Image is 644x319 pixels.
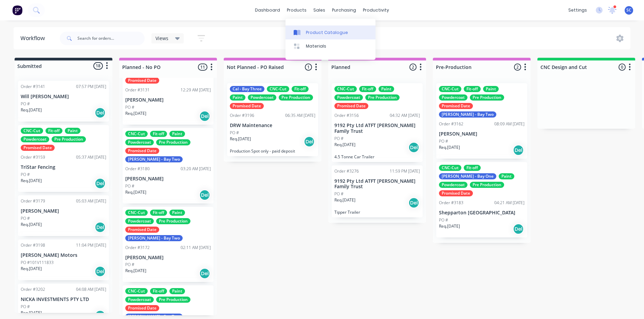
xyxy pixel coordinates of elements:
[21,145,55,151] div: Promised Date
[21,178,42,184] p: Req. [DATE]
[21,154,45,160] div: Order #3159
[436,162,527,237] div: CNC-CutFit-off[PERSON_NAME] - Bay OnePaintPowdercoatPre ProductionPromised DateOrder #318304:21 A...
[230,136,251,142] p: Req. [DATE]
[439,182,467,188] div: Powdercoat
[125,288,148,294] div: CNC-Cut
[156,218,190,224] div: Pre Production
[125,104,134,110] p: PO #
[439,173,496,179] div: [PERSON_NAME] - Bay One
[21,221,42,228] p: Req. [DATE]
[125,297,154,303] div: Powdercoat
[379,86,394,92] div: Paint
[286,39,375,53] a: Materials
[181,245,211,251] div: 02:11 AM [DATE]
[125,218,154,224] div: Powdercoat
[230,86,264,92] div: Cal - Bay Three
[125,156,183,162] div: [PERSON_NAME] - Bay Two
[21,136,49,142] div: Powdercoat
[626,7,631,13] span: SC
[292,86,309,92] div: Fit-off
[334,112,359,119] div: Order #3156
[21,101,30,107] p: PO #
[125,148,159,154] div: Promised Date
[470,182,504,188] div: Pre Production
[334,210,420,215] p: Tipper Trailer
[21,164,106,170] p: TriStar Fencing
[125,139,154,145] div: Powdercoat
[125,210,148,216] div: CNC-Cut
[334,136,344,142] p: PO #
[12,5,22,15] img: Factory
[18,125,109,192] div: CNC-CutFit-offPaintPowdercoatPre ProductionPromised DateOrder #315905:37 AM [DATE]TriStar Fencing...
[123,128,214,203] div: CNC-CutFit-offPaintPowdercoatPre ProductionPromised Date[PERSON_NAME] - Bay TwoOrder #318003:20 A...
[125,183,134,189] p: PO #
[329,5,360,15] div: purchasing
[125,255,211,261] p: [PERSON_NAME]
[125,97,211,103] p: [PERSON_NAME]
[439,210,525,216] p: Shepparton [GEOGRAPHIC_DATA]
[77,32,145,45] input: Search for orders...
[21,84,45,90] div: Order #3141
[470,94,504,101] div: Pre Production
[332,83,423,162] div: CNC-CutFit-offPaintPowdercoatPre ProductionPromised DateOrder #315604:32 AM [DATE]9192 Pty Ltd AT...
[334,154,420,159] p: 4.5 Tonne Car Trailer
[252,5,283,15] a: dashboard
[76,286,106,293] div: 04:08 AM [DATE]
[21,215,30,221] p: PO #
[18,195,109,236] div: Order #317905:03 AM [DATE][PERSON_NAME]PO #Req.[DATE]Del
[21,252,106,258] p: [PERSON_NAME] Motors
[156,139,190,145] div: Pre Production
[150,288,167,294] div: Fit-off
[76,154,106,160] div: 05:37 AM [DATE]
[390,112,420,119] div: 04:32 AM [DATE]
[267,86,289,92] div: CNC-Cut
[439,86,461,92] div: CNC-Cut
[18,81,109,122] div: Order #314107:57 PM [DATE]Will [PERSON_NAME]PO #Req.[DATE]Del
[439,94,467,101] div: Powdercoat
[199,190,210,200] div: Del
[513,145,524,156] div: Del
[125,305,159,311] div: Promised Date
[95,266,106,277] div: Del
[230,148,315,154] p: Production Spot only - paid deposit
[125,227,159,233] div: Promised Date
[21,128,43,134] div: CNC-Cut
[365,94,400,101] div: Pre Production
[513,224,524,234] div: Del
[499,173,514,179] div: Paint
[285,112,315,119] div: 06:35 AM [DATE]
[169,288,185,294] div: Paint
[439,103,473,109] div: Promised Date
[230,130,239,136] p: PO #
[306,30,348,36] div: Product Catalogue
[439,223,460,229] p: Req. [DATE]
[436,83,527,159] div: CNC-CutFit-offPaintPowdercoatPre ProductionPromised Date[PERSON_NAME] - Bay TwoOrder #316208:09 A...
[334,197,355,203] p: Req. [DATE]
[125,268,146,274] p: Req. [DATE]
[125,77,159,84] div: Promised Date
[439,165,461,171] div: CNC-Cut
[439,131,525,137] p: [PERSON_NAME]
[439,138,448,144] p: PO #
[20,34,48,42] div: Workflow
[52,136,86,142] div: Pre Production
[125,262,134,268] p: PO #
[150,131,167,137] div: Fit-off
[125,176,211,182] p: [PERSON_NAME]
[125,245,150,251] div: Order #3172
[230,103,264,109] div: Promised Date
[439,217,448,223] p: PO #
[334,86,357,92] div: CNC-Cut
[360,5,392,15] div: productivity
[155,35,168,42] span: Views
[21,310,42,316] p: Req. [DATE]
[45,128,62,134] div: Fit-off
[310,5,329,15] div: sales
[95,107,106,118] div: Del
[408,197,419,208] div: Del
[334,168,359,174] div: Order #3276
[390,168,420,174] div: 11:59 PM [DATE]
[359,86,376,92] div: Fit-off
[334,94,363,101] div: Powdercoat
[21,208,106,214] p: [PERSON_NAME]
